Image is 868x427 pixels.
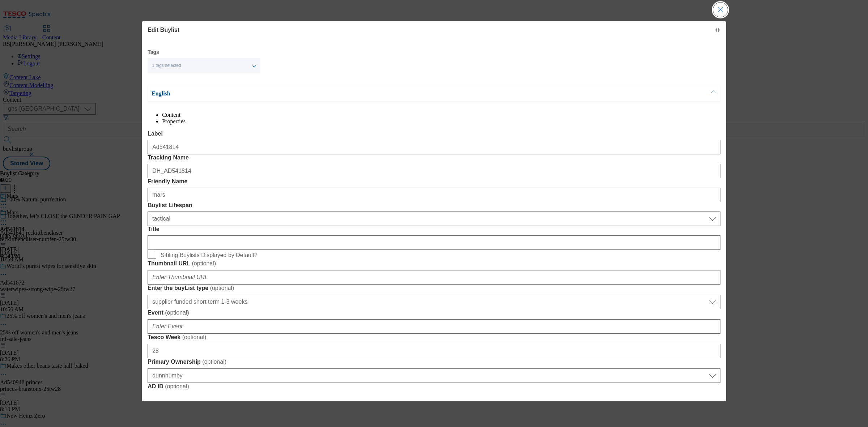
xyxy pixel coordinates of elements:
label: Label [148,131,720,137]
div: Modal [142,21,726,401]
label: Friendly Name [148,178,720,185]
label: Enter the buyList type [148,285,720,292]
input: Enter Friendly Name [148,188,720,202]
label: Primary Ownership [148,358,720,366]
input: Enter Title [148,235,720,250]
input: Enter Tesco Week [148,344,720,358]
label: Tags [148,50,159,54]
li: Content [162,112,720,118]
input: Enter Tracking Name [148,164,720,178]
input: Enter Event [148,319,720,334]
p: English [152,90,549,97]
h4: Edit Buylist [148,26,179,34]
span: ( optional ) [192,260,216,266]
span: ( optional ) [165,383,189,389]
label: Tracking Name [148,154,720,161]
span: ( optional ) [165,309,189,316]
label: Title [148,226,720,232]
input: Enter Thumbnail URL [148,270,720,285]
label: Thumbnail URL [148,260,720,267]
label: Event [148,309,720,316]
span: Sibling Buylists Displayed by Default? [161,252,258,259]
span: ( optional ) [202,359,226,365]
li: Properties [162,118,720,125]
span: ( optional ) [210,285,234,291]
button: 1 tags selected [148,58,260,73]
label: Tesco Week [148,334,720,341]
span: 1 tags selected [152,63,181,68]
button: Close Modal [713,3,728,17]
input: Enter Label [148,140,720,154]
label: Buylist Lifespan [148,202,720,209]
span: ( optional ) [182,334,207,340]
label: AD ID [148,383,720,390]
